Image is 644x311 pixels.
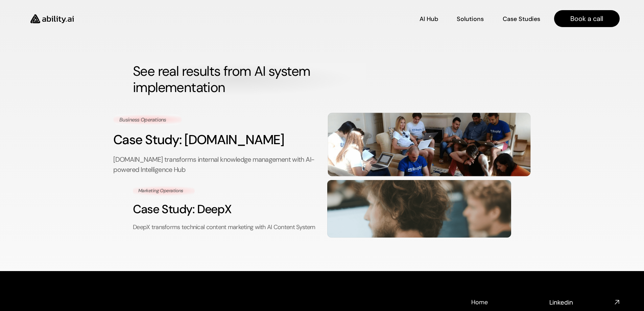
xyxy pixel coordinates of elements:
h3: Case Study: [DOMAIN_NAME] [113,131,316,149]
a: Linkedin [549,298,620,307]
a: Business OperationsCase Study: [DOMAIN_NAME][DOMAIN_NAME] transforms internal knowledge managemen... [113,113,530,176]
nav: Main navigation [83,10,620,27]
a: Home [471,298,488,306]
p: DeepX transforms technical content marketing with AI Content System [133,223,317,232]
p: AI Hub [420,15,438,23]
p: Solutions [457,15,484,23]
a: Case Studies [502,13,541,25]
h3: Case Study: DeepX [133,201,317,218]
a: Solutions [457,13,484,25]
p: Marketing Operations [138,187,189,194]
p: Book a call [570,14,603,23]
nav: Social media links [549,298,620,307]
a: AI Hub [420,13,438,25]
a: Marketing OperationsCase Study: DeepXDeepX transforms technical content marketing with AI Content... [133,180,511,238]
p: Home [471,298,488,307]
p: Case Studies [503,15,540,23]
strong: See real results from AI system implementation [133,62,313,96]
p: Business Operations [119,116,176,124]
h4: Linkedin [549,298,612,307]
a: Book a call [554,10,620,27]
p: [DOMAIN_NAME] transforms internal knowledge management with AI-powered Intelligence Hub [113,155,316,175]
